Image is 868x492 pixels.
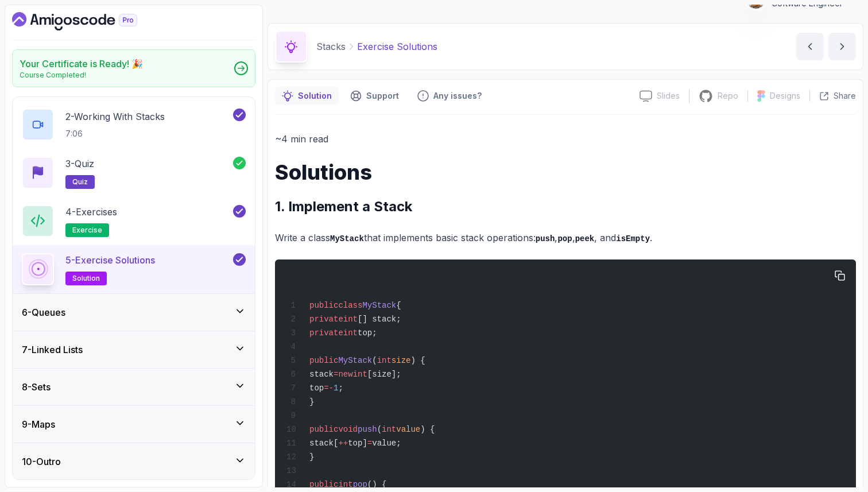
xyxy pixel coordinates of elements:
[396,301,401,310] span: {
[338,301,362,310] span: class
[358,425,377,434] span: push
[367,480,387,489] span: () {
[616,234,650,243] code: isEmpty
[575,234,595,243] code: peek
[309,356,338,365] span: public
[377,356,392,365] span: int
[396,425,420,434] span: value
[657,90,680,102] p: Slides
[372,439,401,448] span: value;
[65,205,117,219] p: 4 - Exercises
[72,226,102,235] span: exercise
[334,383,338,393] span: 1
[13,406,255,443] button: 9-Maps
[275,197,856,216] h2: 1. Implement a Stack
[309,425,338,434] span: public
[718,90,738,102] p: Repo
[392,356,411,365] span: size
[20,71,143,80] p: Course Completed!
[367,439,372,448] span: =
[353,370,367,379] span: int
[358,328,377,338] span: top;
[72,274,100,283] span: solution
[20,57,143,71] h2: Your Certificate is Ready! 🎉
[22,253,246,285] button: 5-Exercise Solutionssolution
[298,90,332,102] p: Solution
[309,328,343,338] span: private
[338,439,348,448] span: ++
[309,452,314,462] span: }
[420,425,435,434] span: ) {
[275,87,339,105] button: notes button
[22,343,83,357] h3: 7 - Linked Lists
[309,397,314,406] span: }
[796,33,824,60] button: previous content
[338,425,358,434] span: void
[316,40,346,53] p: Stacks
[334,370,338,379] span: =
[834,90,856,102] p: Share
[358,315,401,324] span: [] stack;
[65,157,94,171] p: 3 - Quiz
[12,12,164,30] a: Dashboard
[410,356,425,365] span: ) {
[22,205,246,237] button: 4-Exercisesexercise
[828,33,856,60] button: next content
[382,425,396,434] span: int
[13,443,255,480] button: 10-Outro
[309,315,343,324] span: private
[309,370,334,379] span: stack
[275,131,856,147] p: ~4 min read
[13,294,255,331] button: 6-Queues
[338,356,372,365] span: MyStack
[309,480,338,489] span: public
[433,90,482,102] p: Any issues?
[275,161,856,184] h1: Solutions
[770,90,800,102] p: Designs
[22,305,65,319] h3: 6 - Queues
[366,90,399,102] p: Support
[22,109,246,141] button: 2-Working With Stacks7:06
[275,230,856,246] p: Write a class that implements basic stack operations: , , , and .
[367,370,401,379] span: [size];
[338,370,352,379] span: new
[13,331,255,368] button: 7-Linked Lists
[343,87,406,105] button: Support button
[22,455,61,468] h3: 10 - Outro
[343,315,358,324] span: int
[353,480,367,489] span: pop
[72,177,88,187] span: quiz
[22,380,51,394] h3: 8 - Sets
[343,328,358,338] span: int
[324,383,328,393] span: =
[557,234,572,243] code: pop
[65,110,165,123] p: 2 - Working With Stacks
[309,439,338,448] span: stack[
[22,157,246,189] button: 3-Quizquiz
[309,301,338,310] span: public
[65,128,165,140] p: 7:06
[357,40,437,53] p: Exercise Solutions
[338,383,343,393] span: ;
[809,90,856,102] button: Share
[362,301,396,310] span: MyStack
[12,49,255,87] a: Your Certificate is Ready! 🎉Course Completed!
[330,234,364,243] code: MyStack
[348,439,367,448] span: top]
[309,383,324,393] span: top
[22,417,55,431] h3: 9 - Maps
[410,87,489,105] button: Feedback button
[338,480,352,489] span: int
[372,356,377,365] span: (
[65,253,155,267] p: 5 - Exercise Solutions
[536,234,555,243] code: push
[13,369,255,405] button: 8-Sets
[377,425,382,434] span: (
[329,383,334,393] span: -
